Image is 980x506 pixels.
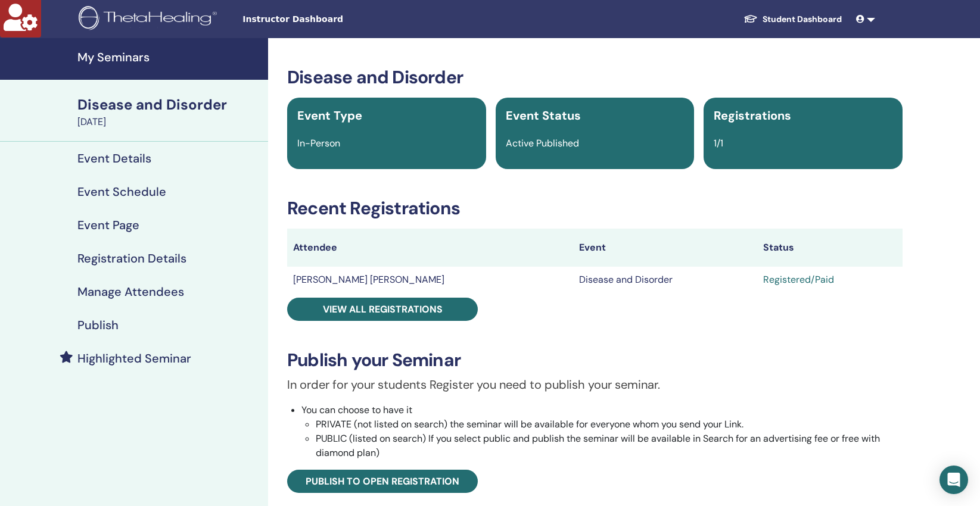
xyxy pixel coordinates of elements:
a: View all registrations [287,298,478,321]
div: Disease and Disorder [77,95,261,115]
h3: Recent Registrations [287,198,903,219]
span: Publish to open registration [306,475,459,488]
li: PRIVATE (not listed on search) the seminar will be available for everyone whom you send your Link. [316,417,903,432]
span: Registrations [714,108,791,123]
h4: Event Details [77,151,151,165]
a: Publish to open registration [287,470,478,493]
h4: Manage Attendees [77,285,184,299]
th: Status [757,229,902,267]
span: In-Person [297,137,340,149]
span: View all registrations [323,303,443,316]
span: Active Published [506,137,579,149]
span: Event Status [506,108,581,123]
div: Registered/Paid [763,273,896,287]
h3: Disease and Disorder [287,67,903,88]
th: Event [573,229,758,267]
h4: My Seminars [77,50,261,64]
span: Instructor Dashboard [242,13,421,26]
h4: Registration Details [77,251,186,266]
div: [DATE] [77,115,261,129]
h3: Publish your Seminar [287,349,903,371]
td: Disease and Disorder [573,267,758,293]
span: 1/1 [714,137,723,149]
li: PUBLIC (listed on search) If you select public and publish the seminar will be available in Searc... [316,432,903,460]
td: [PERSON_NAME] [PERSON_NAME] [287,267,573,293]
img: graduation-cap-white.svg [743,14,758,24]
h4: Highlighted Seminar [77,351,191,366]
h4: Publish [77,318,119,332]
th: Attendee [287,229,573,267]
li: You can choose to have it [301,403,903,460]
h4: Event Page [77,218,139,232]
img: logo.png [79,6,221,33]
a: Student Dashboard [734,8,851,30]
a: Disease and Disorder[DATE] [70,95,268,129]
div: Open Intercom Messenger [939,466,968,494]
h4: Event Schedule [77,185,166,199]
p: In order for your students Register you need to publish your seminar. [287,376,903,393]
span: Event Type [297,108,362,123]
